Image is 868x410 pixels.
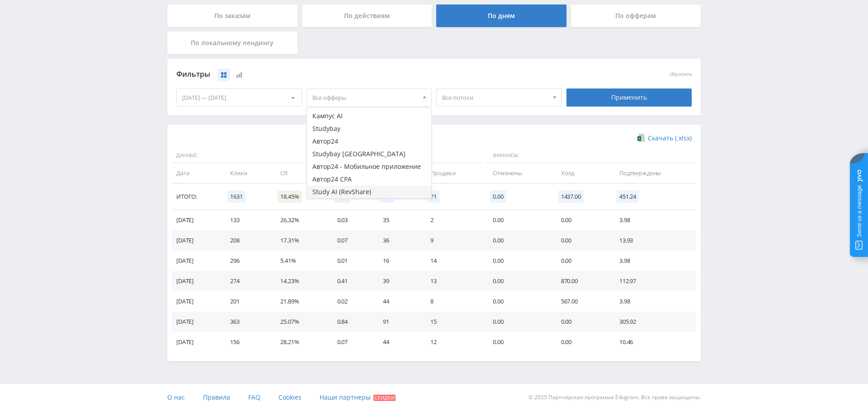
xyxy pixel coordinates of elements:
[552,332,610,352] td: 0.00
[374,210,421,230] td: 35
[271,163,328,183] td: CR
[172,163,221,183] td: Дата
[442,89,548,106] span: Все потоки
[312,89,418,106] span: Все офферы
[552,163,610,183] td: Холд
[278,393,302,401] span: Cookies
[421,163,484,183] td: Продажи
[374,291,421,312] td: 44
[552,230,610,251] td: 0.00
[374,312,421,332] td: 91
[328,230,374,251] td: 0.07
[484,291,552,312] td: 0.00
[490,191,506,203] span: 0.00
[484,251,552,271] td: 0.00
[221,312,271,332] td: 363
[328,291,374,312] td: 0.02
[221,230,271,251] td: 208
[421,230,484,251] td: 9
[278,191,302,203] span: 18.45%
[177,89,302,106] div: [DATE] — [DATE]
[307,110,432,122] button: Кампус AI
[328,251,374,271] td: 0.01
[307,160,432,173] button: Автор24 - Мобильное приложение
[374,332,421,352] td: 44
[221,291,271,312] td: 201
[421,251,484,271] td: 14
[637,134,692,143] a: Скачать (.xlsx)
[436,5,566,27] div: По дням
[610,251,696,271] td: 3.98
[558,191,584,203] span: 1437.00
[428,191,439,203] span: 71
[421,210,484,230] td: 2
[320,393,371,401] span: Наши партнеры
[307,122,432,135] button: Studybay
[374,251,421,271] td: 16
[307,173,432,186] button: Автор24 CPA
[271,291,328,312] td: 21.89%
[221,332,271,352] td: 156
[373,395,396,401] span: Скидки
[248,393,260,401] span: FAQ
[421,332,484,352] td: 12
[484,163,552,183] td: Отменены
[271,230,328,251] td: 17.31%
[172,230,221,251] td: [DATE]
[637,133,645,142] img: xlsx
[328,210,374,230] td: 0.03
[271,210,328,230] td: 26.32%
[167,393,185,401] span: О нас
[227,191,245,203] span: 1631
[610,332,696,352] td: 10.46
[172,312,221,332] td: [DATE]
[302,5,432,27] div: По действиям
[421,291,484,312] td: 8
[610,163,696,183] td: Подтверждены
[617,191,639,203] span: 451.24
[421,312,484,332] td: 15
[566,89,692,107] div: Применить
[221,210,271,230] td: 133
[484,271,552,291] td: 0.00
[484,210,552,230] td: 0.00
[172,271,221,291] td: [DATE]
[552,312,610,332] td: 0.00
[670,71,692,77] button: сбросить
[648,135,692,142] span: Скачать (.xlsx)
[172,184,221,210] td: Итого:
[610,312,696,332] td: 305.92
[484,332,552,352] td: 0.00
[271,251,328,271] td: 5.41%
[552,271,610,291] td: 870.00
[552,251,610,271] td: 0.00
[271,332,328,352] td: 28.21%
[203,393,230,401] span: Правила
[221,271,271,291] td: 274
[610,210,696,230] td: 3.98
[307,186,432,198] button: Study AI (RevShare)
[486,148,694,163] span: Финансы:
[172,332,221,352] td: [DATE]
[328,332,374,352] td: 0.07
[172,210,221,230] td: [DATE]
[571,5,701,27] div: По офферам
[167,5,297,27] div: По заказам
[172,291,221,312] td: [DATE]
[176,68,562,81] div: Фильтры
[307,148,432,160] button: Studybay [GEOGRAPHIC_DATA]
[610,230,696,251] td: 13.93
[221,251,271,271] td: 296
[167,32,297,54] div: По локальному лендингу
[421,271,484,291] td: 13
[374,230,421,251] td: 36
[610,291,696,312] td: 3.98
[221,163,271,183] td: Клики
[484,230,552,251] td: 0.00
[328,271,374,291] td: 0.41
[172,251,221,271] td: [DATE]
[610,271,696,291] td: 112.97
[374,271,421,291] td: 39
[552,291,610,312] td: 567.00
[307,135,432,148] button: Автор24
